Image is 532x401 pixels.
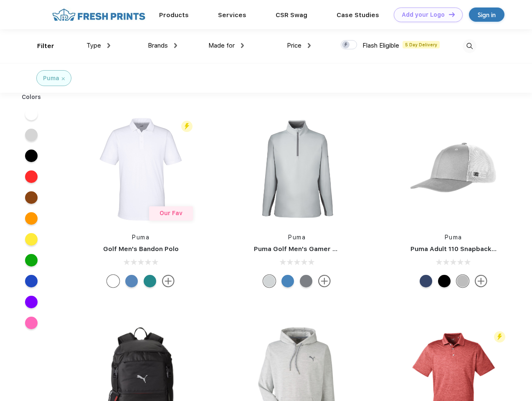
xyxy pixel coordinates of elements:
span: Price [287,42,301,49]
img: flash_active_toggle.svg [494,331,505,343]
img: more.svg [475,275,487,287]
span: Our Fav [160,210,182,216]
a: Products [159,11,189,19]
div: Pma Blk Pma Blk [438,275,451,287]
a: Sign in [469,8,504,22]
img: fo%20logo%202.webp [50,8,148,22]
span: Brands [148,42,168,49]
img: DT [449,12,455,17]
div: Bright White [107,275,119,287]
a: Services [218,11,246,19]
span: Made for [208,42,235,49]
img: more.svg [162,275,175,287]
a: Puma [445,234,462,241]
img: func=resize&h=266 [241,114,352,225]
span: 5 Day Delivery [403,41,440,48]
div: Colors [15,93,48,102]
a: Golf Men's Bandon Polo [103,245,179,253]
div: High Rise [263,275,276,287]
img: dropdown.png [174,43,177,48]
div: Puma [43,74,59,83]
a: CSR Swag [276,11,307,19]
div: Lake Blue [125,275,138,287]
div: Bright Cobalt [281,275,294,287]
div: Quarry with Brt Whit [456,275,469,287]
a: Puma [132,234,149,241]
img: filter_cancel.svg [62,77,65,80]
img: func=resize&h=266 [398,114,509,225]
span: Type [86,42,101,49]
span: Flash Eligible [362,42,399,49]
a: Puma Golf Men's Gamer Golf Quarter-Zip [254,245,386,253]
img: flash_active_toggle.svg [181,121,193,132]
img: more.svg [318,275,331,287]
div: Peacoat with Qut Shd [420,275,432,287]
img: dropdown.png [107,43,110,48]
img: dropdown.png [308,43,311,48]
div: Sign in [478,10,496,20]
a: Puma [288,234,306,241]
div: Quiet Shade [300,275,312,287]
img: desktop_search.svg [463,39,476,53]
img: dropdown.png [241,43,244,48]
div: Add your Logo [402,11,445,18]
div: Filter [37,41,54,51]
img: func=resize&h=266 [85,114,196,225]
div: Green Lagoon [144,275,156,287]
